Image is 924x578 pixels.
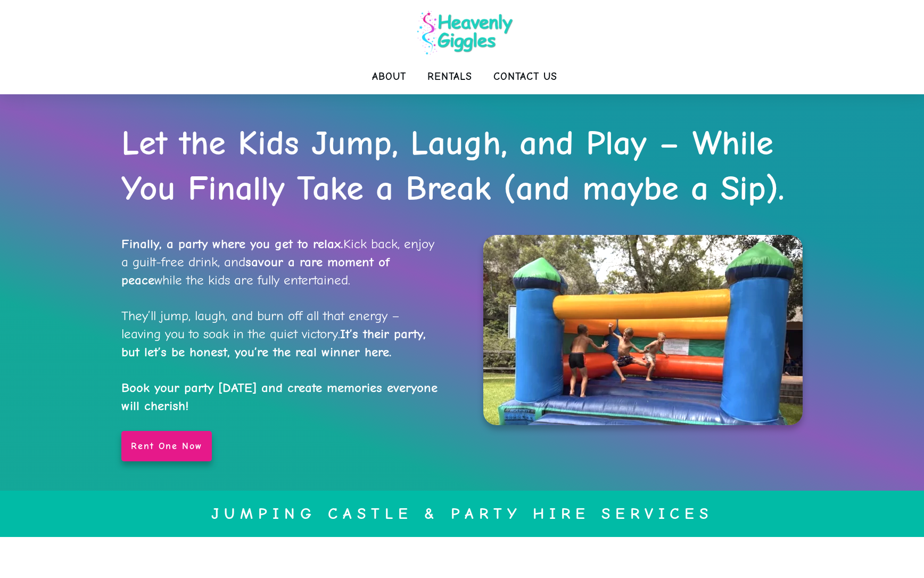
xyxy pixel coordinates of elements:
p: They’ll jump, laugh, and burn off all that energy – leaving you to soak in the quiet victory. [121,307,441,415]
strong: It’s their party, but let’s be honest, you’re the real winner here. [121,326,426,360]
p: Kick back, enjoy a guilt-free drink, and while the kids are fully entertained. [121,235,441,289]
span: Rent One Now [131,441,202,452]
strong: savour a rare moment of peace [121,254,390,288]
a: About [372,66,406,87]
a: Rent One Now [121,431,212,462]
a: Contact Us [493,66,557,87]
a: Rentals [427,66,472,87]
strong: Jumping Castle & Party Hire Services [211,504,713,523]
strong: Book your party [DATE] and create memories everyone will cherish! [121,380,438,413]
strong: Finally, a party where you get to relax. [121,236,343,251]
strong: Let the Kids Jump, Laugh, and Play – While You Finally Take a Break (and maybe a Sip). [121,124,785,208]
